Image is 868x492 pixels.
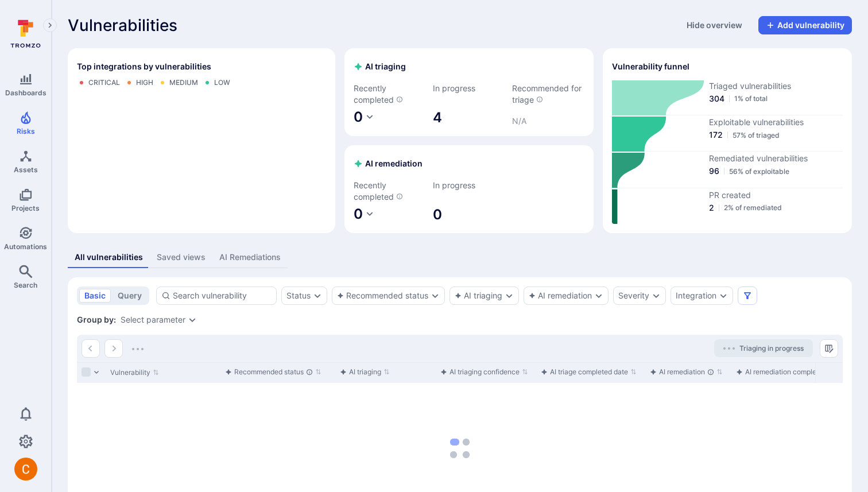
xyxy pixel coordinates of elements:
[4,242,47,251] span: Automations
[709,165,719,177] span: 96
[354,180,426,203] span: Recently completed
[132,348,144,350] img: Loading...
[82,339,100,358] button: Go to the previous page
[88,78,120,87] div: Critical
[709,80,843,92] span: Triaged vulnerabilities
[709,129,723,141] span: 172
[14,281,37,289] span: Search
[512,83,584,106] span: Recommended for triage
[433,206,505,224] span: 0
[11,204,40,212] span: Projects
[354,158,423,169] h2: AI remediation
[709,189,843,201] span: PR created
[225,366,313,378] div: Recommended status
[68,16,177,34] span: Vulnerabilities
[17,127,35,135] span: Risks
[75,251,143,263] div: All vulnerabilities
[820,339,838,358] button: Manage columns
[724,203,782,212] span: 2% of remediated
[541,366,628,378] div: AI triage completed date
[433,109,505,127] span: 4
[121,315,185,324] button: Select parameter
[68,48,335,233] div: Top integrations by vulnerabilities
[594,291,603,300] button: Expand dropdown
[650,367,723,377] button: Sort by function(){return k.createElement(hN.A,{direction:"row",alignItems:"center",gap:4},k.crea...
[82,367,91,377] span: Select all rows
[396,96,403,103] svg: AI triaged vulnerabilities in the last 7 days
[173,290,272,301] input: Search vulnerability
[709,93,724,104] span: 304
[313,291,322,300] button: Expand dropdown
[612,61,689,72] h2: Vulnerability funnel
[739,344,804,352] span: Triaging in progress
[396,193,403,200] svg: AI remediated vulnerabilities in the last 7 days
[709,202,714,214] span: 2
[541,367,637,377] button: Sort by function(){return k.createElement(hN.A,{direction:"row",alignItems:"center",gap:4},k.crea...
[354,206,363,222] span: 0
[723,347,735,350] img: Loading...
[225,367,321,377] button: Sort by function(){return k.createElement(hN.A,{direction:"row",alignItems:"center",gap:4},k.crea...
[214,78,230,87] div: Low
[14,458,37,481] img: ACg8ocJuq_DPPTkXyD9OlTnVLvDrpObecjcADscmEHLMiTyEnTELew=s96-c
[729,167,789,176] span: 56% of exploitable
[709,117,843,128] span: Exploitable vulnerabilities
[354,61,406,72] h2: AI triaging
[734,94,768,103] span: 1% of total
[121,315,197,324] div: grouping parameters
[505,291,514,300] button: Expand dropdown
[110,368,159,377] button: Sort by Vulnerability
[46,21,54,30] i: Expand navigation menu
[157,251,206,263] div: Saved views
[650,366,714,378] div: AI remediation
[77,314,116,326] span: Group by:
[14,165,38,174] span: Assets
[652,291,661,300] button: Expand dropdown
[286,291,311,300] button: Status
[618,291,649,300] button: Severity
[14,458,37,481] div: Camilo Rivera
[68,247,852,268] div: assets tabs
[736,366,843,378] div: AI remediation completed date
[169,78,198,87] div: Medium
[529,291,592,300] button: AI remediation
[337,291,428,300] button: Recommended status
[43,18,57,32] button: Expand navigation menu
[431,291,440,300] button: Expand dropdown
[104,339,123,358] button: Go to the next page
[219,251,281,263] div: AI Remediations
[440,367,528,377] button: Sort by function(){return k.createElement(hN.A,{direction:"row",alignItems:"center",gap:4},k.crea...
[354,83,426,106] span: Recently completed
[676,291,716,300] button: Integration
[433,83,505,94] span: In progress
[79,289,111,303] button: basic
[433,180,505,191] span: In progress
[113,289,147,303] button: query
[733,131,780,140] span: 57% of triaged
[680,16,749,34] button: Hide overview
[536,96,543,103] svg: Vulnerabilities with critical and high severity from supported integrations (SCA/SAST/CSPM) that ...
[455,291,502,300] button: AI triaging
[5,88,46,97] span: Dashboards
[758,16,852,34] button: Add vulnerability
[719,291,728,300] button: Expand dropdown
[136,78,153,87] div: High
[188,315,197,324] button: Expand dropdown
[512,115,584,127] p: N/A
[440,366,520,378] div: AI triaging confidence
[77,61,211,72] span: Top integrations by vulnerabilities
[354,109,363,125] span: 0
[709,153,843,164] span: Remediated vulnerabilities
[340,367,390,377] button: Sort by function(){return k.createElement(hN.A,{direction:"row",alignItems:"center",gap:4},k.crea...
[354,108,374,127] button: 0
[738,286,757,305] button: Filters
[340,366,381,378] div: AI triaging
[354,205,374,224] button: 0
